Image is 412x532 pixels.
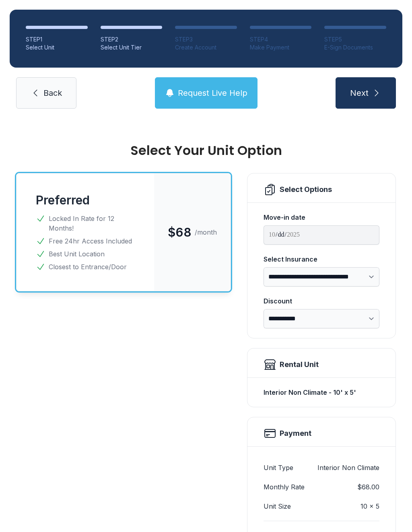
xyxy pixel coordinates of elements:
div: Select Unit Tier [101,43,163,52]
dd: 10 x 5 [360,501,379,511]
h2: Payment [280,428,311,439]
span: /month [195,227,217,237]
input: Move-in date [264,225,379,245]
div: Create Account [175,43,237,52]
div: STEP 3 [175,35,237,43]
select: Discount [264,309,379,328]
div: Select Options [280,184,332,195]
div: Discount [264,296,379,306]
dd: $68.00 [357,482,379,492]
span: Back [43,87,62,99]
div: Move-in date [264,212,379,222]
div: E-Sign Documents [324,43,386,52]
span: Next [350,87,369,99]
div: Select Insurance [264,254,379,264]
div: STEP 1 [26,35,88,43]
div: Select Your Unit Option [16,144,396,157]
div: STEP 2 [101,35,163,43]
span: Locked In Rate for 12 Months! [49,214,135,233]
dt: Monthly Rate [264,482,305,492]
div: Make Payment [250,43,312,52]
span: Request Live Help [178,87,247,99]
div: Select Unit [26,43,88,52]
button: Preferred [36,193,90,207]
span: $68 [168,225,192,239]
span: Closest to Entrance/Door [49,262,127,272]
div: Rental Unit [280,359,319,370]
div: Interior Non Climate - 10' x 5' [264,384,379,400]
dt: Unit Type [264,463,293,472]
div: STEP 5 [324,35,386,43]
select: Select Insurance [264,267,379,287]
dd: Interior Non Climate [317,463,379,472]
span: Best Unit Location [49,249,105,259]
dt: Unit Size [264,501,291,511]
div: STEP 4 [250,35,312,43]
span: Free 24hr Access Included [49,236,132,246]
